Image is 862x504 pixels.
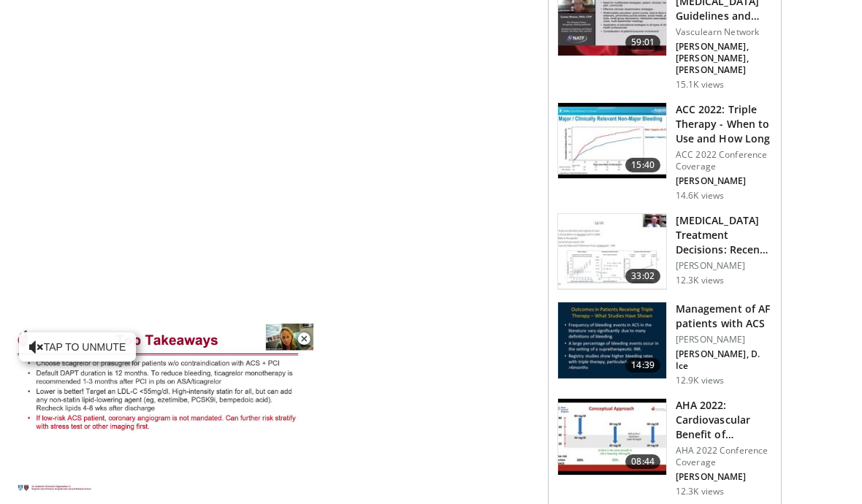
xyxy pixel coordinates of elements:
[676,260,772,272] p: [PERSON_NAME]
[676,149,772,172] p: ACC 2022 Conference Coverage
[676,175,772,187] p: [PERSON_NAME]
[676,302,772,331] h3: Management of AF patients with ACS
[676,348,772,372] p: [PERSON_NAME], D. Ice
[676,398,772,442] h3: AHA 2022: Cardiovascular Benefit of Lowering LDL [MEDICAL_DATA] Below 4…
[676,275,724,286] p: 12.3K views
[676,213,772,257] h3: [MEDICAL_DATA] Treatment Decisions: Recent Updates to Guidelines and St…
[676,486,724,497] p: 12.3K views
[289,324,319,354] button: Close
[625,454,660,469] span: 08:44
[676,102,772,146] h3: ACC 2022: Triple Therapy - When to Use and How Long
[625,269,660,283] span: 33:02
[676,26,772,38] p: Vasculearn Network
[625,158,660,172] span: 15:40
[557,302,772,386] a: 14:39 Management of AF patients with ACS [PERSON_NAME] [PERSON_NAME], D. Ice 12.9K views
[557,102,772,202] a: 15:40 ACC 2022: Triple Therapy - When to Use and How Long ACC 2022 Conference Coverage [PERSON_NA...
[557,398,772,497] a: 08:44 AHA 2022: Cardiovascular Benefit of Lowering LDL [MEDICAL_DATA] Below 4… AHA 2022 Conferenc...
[558,302,666,378] img: bKdxKv0jK92UJBOH4xMDoxOjBrO-I4W8.150x105_q85_crop-smart_upscale.jpg
[557,213,772,291] a: 33:02 [MEDICAL_DATA] Treatment Decisions: Recent Updates to Guidelines and St… [PERSON_NAME] 12.3...
[558,399,666,475] img: 6021ef64-272c-4a88-83aa-0fbd5e7657a0.150x105_q85_crop-smart_upscale.jpg
[558,103,666,179] img: 9cc0c993-ed59-4664-aa07-2acdd981abd5.150x105_q85_crop-smart_upscale.jpg
[10,324,313,494] video-js: Video Player
[676,375,724,386] p: 12.9K views
[676,445,772,468] p: AHA 2022 Conference Coverage
[676,334,772,345] p: [PERSON_NAME]
[625,358,660,373] span: 14:39
[676,79,724,91] p: 15.1K views
[676,190,724,202] p: 14.6K views
[625,35,660,50] span: 59:01
[676,471,772,483] p: [PERSON_NAME]
[19,332,136,362] button: Tap to unmute
[676,41,772,76] p: [PERSON_NAME], [PERSON_NAME], [PERSON_NAME]
[558,214,666,290] img: 6f79f02c-3240-4454-8beb-49f61d478177.150x105_q85_crop-smart_upscale.jpg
